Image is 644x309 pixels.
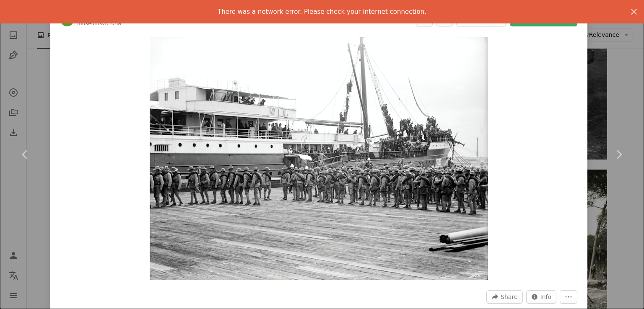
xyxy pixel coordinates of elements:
a: Next [594,114,644,195]
p: There was a network error. Please check your internet connection. [218,7,426,17]
button: Zoom in on this image [150,37,488,280]
span: Info [540,291,552,303]
img: group of boy's standing near on ship [150,37,488,280]
button: More Actions [560,290,577,304]
a: museumsvictoria [77,21,121,26]
button: Stats about this image [526,290,557,304]
button: Share this image [486,290,522,304]
span: Share [501,291,517,303]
